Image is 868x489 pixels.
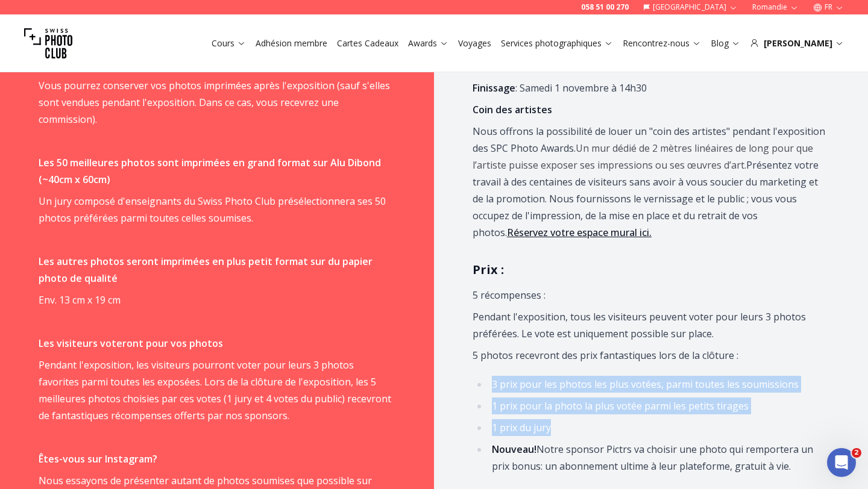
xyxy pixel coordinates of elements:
a: Réservez votre espace mural ici. [507,226,652,239]
strong: Êtes-vous sur Instagram? [39,452,157,466]
p: Pendant l'exposition, tous les visiteurs peuvent voter pour leurs 3 photos préférées. Le vote est... [473,308,825,342]
button: Cours [207,35,251,52]
button: Voyages [453,35,496,52]
li: Notre sponsor Pictrs va choisir une photo qui remportera un prix bonus: un abonnement ultime à le... [488,441,825,475]
a: Cours [212,37,246,49]
strong: Prix : [473,261,504,278]
a: Voyages [458,37,491,49]
button: Services photographiques [496,35,618,52]
a: Services photographiques [501,37,613,49]
p: 5 photos recevront des prix fantastiques lors de la clôture : [473,347,825,364]
strong: Les 50 meilleures photos sont imprimées en grand format sur Alu Dibond (~40cm x 60cm) [39,156,381,186]
p: Vous pourrez conserver vos photos imprimées après l'exposition (sauf s'elles sont vendues pendant... [39,77,391,128]
strong: Nouveau! [492,443,536,456]
button: Blog [706,35,745,52]
a: Blog [711,37,740,49]
strong: Les autres photos seront imprimées en plus petit format sur du papier photo de qualité [39,255,373,285]
img: Swiss photo club [24,19,72,67]
span: 2 [852,448,861,458]
p: Pendant l'exposition, les visiteurs pourront voter pour leurs 3 photos favorites parmi toutes les... [39,357,391,424]
strong: Finissage [473,81,515,95]
button: Cartes Cadeaux [332,35,403,52]
span: Un mur dédié de 2 mètres linéaires de long pour que l’artiste puisse exposer ses impressions ou s... [473,142,813,172]
button: Adhésion membre [251,35,332,52]
a: Cartes Cadeaux [337,37,398,49]
strong: Coin des artistes [473,103,552,116]
strong: Les visiteurs voteront pour vos photos [39,337,223,350]
p: 5 récompenses : [473,287,825,304]
p: Nous offrons la possibilité de louer un "coin des artistes" pendant l'exposition des SPC Photo Aw... [473,123,825,241]
li: 1 prix du jury [488,419,825,436]
a: Adhésion membre [256,37,327,49]
a: Rencontrez-nous [623,37,701,49]
a: 058 51 00 270 [581,2,629,12]
button: Awards [403,35,453,52]
p: Un jury composé d'enseignants du Swiss Photo Club présélectionnera ses 50 photos préférées parmi ... [39,193,391,226]
button: Rencontrez-nous [618,35,706,52]
a: Awards [408,37,448,49]
li: 1 prix pour la photo la plus votée parmi les petits tirages [488,397,825,414]
p: Env. 13 cm x 19 cm [39,291,391,308]
iframe: Intercom live chat [827,448,856,477]
div: [PERSON_NAME] [750,37,844,49]
p: : Samedi 1 novembre à 14h30 [473,79,825,96]
li: 3 prix pour les photos les plus votées, parmi toutes les soumissions [488,376,825,393]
